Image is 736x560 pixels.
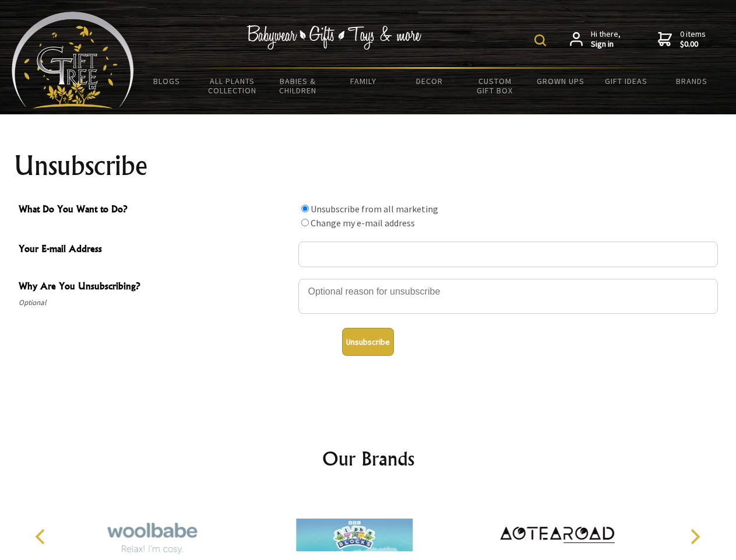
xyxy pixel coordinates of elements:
[19,202,293,219] span: What Do You Want to Do?
[593,69,659,93] a: Gift Ideas
[29,524,55,549] button: Previous
[19,242,293,258] span: Your E-mail Address
[19,296,293,310] span: Optional
[331,69,397,93] a: Family
[534,34,546,46] img: product search
[462,69,528,103] a: Custom Gift Box
[301,219,309,226] input: What Do You Want to Do?
[12,12,134,108] img: Babyware - Gifts - Toys and more...
[311,217,415,229] label: Change my e-mail address
[396,69,462,93] a: Decor
[298,242,718,267] input: Your E-mail Address
[265,69,331,103] a: Babies & Children
[527,69,593,93] a: Grown Ups
[342,328,394,356] button: Unsubscribe
[680,39,706,50] strong: $0.00
[134,69,200,93] a: BLOGS
[19,279,293,296] span: Why Are You Unsubscribing?
[591,39,621,50] strong: Sign in
[570,29,621,50] a: Hi there,Sign in
[14,152,723,180] h1: Unsubscribe
[658,29,706,50] a: 0 items$0.00
[680,29,706,50] span: 0 items
[247,25,422,50] img: Babywear - Gifts - Toys & more
[200,69,266,103] a: All Plants Collection
[659,69,725,93] a: Brands
[311,203,438,215] label: Unsubscribe from all marketing
[591,29,621,50] span: Hi there,
[23,444,713,473] h2: Our Brands
[682,524,707,549] button: Next
[298,279,718,314] textarea: Why Are You Unsubscribing?
[301,205,309,212] input: What Do You Want to Do?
